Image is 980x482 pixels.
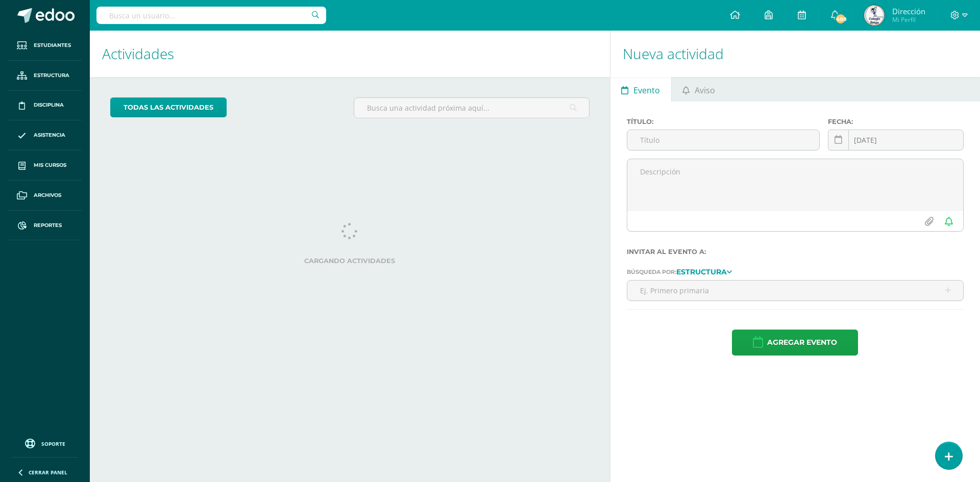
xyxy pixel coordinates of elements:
[41,440,65,447] span: Soporte
[892,6,925,16] span: Dirección
[96,7,326,24] input: Busca un usuario...
[8,211,82,241] a: Reportes
[34,71,69,80] span: Estructura
[34,221,62,230] span: Reportes
[354,98,589,118] input: Busca una actividad próxima aquí...
[8,61,82,91] a: Estructura
[627,281,963,300] input: Ej. Primero primaria
[102,31,598,77] h1: Actividades
[633,78,660,103] span: Evento
[864,5,885,26] img: 32029dc60ddb205c76b9f4a405524308.png
[627,118,820,125] label: Título:
[34,161,66,169] span: Mis cursos
[627,268,676,275] span: Búsqueda por:
[732,329,858,356] button: Agregar evento
[34,191,61,199] span: Archivos
[695,78,715,103] span: Aviso
[623,31,968,77] h1: Nueva actividad
[8,120,82,150] a: Asistencia
[8,91,82,121] a: Disciplina
[34,131,65,139] span: Asistencia
[892,15,925,24] span: Mi Perfil
[835,13,846,24] span: 488
[627,130,820,150] input: Título
[767,330,837,355] span: Agregar evento
[34,101,64,109] span: Disciplina
[828,130,963,150] input: Fecha de entrega
[676,268,732,275] a: Estructura
[8,181,82,211] a: Archivos
[672,77,726,102] a: Aviso
[12,436,78,450] a: Soporte
[8,31,82,61] a: Estudiantes
[8,150,82,181] a: Mis cursos
[828,118,964,125] label: Fecha:
[110,257,590,265] label: Cargando actividades
[676,267,727,276] strong: Estructura
[627,248,964,256] label: Invitar al evento a:
[34,41,71,49] span: Estudiantes
[29,469,67,476] span: Cerrar panel
[110,97,227,117] a: todas las Actividades
[610,77,671,102] a: Evento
